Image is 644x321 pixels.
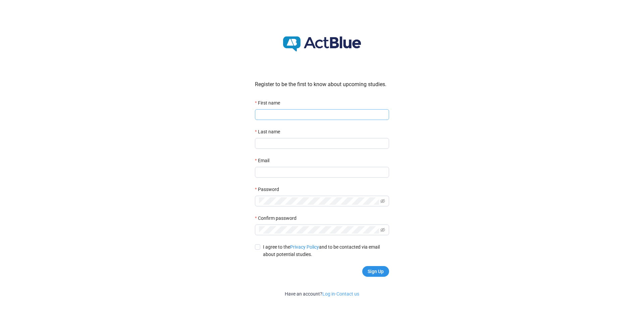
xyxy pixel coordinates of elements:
[268,23,376,61] img: Logo
[380,228,385,232] span: eye-invisible
[380,199,385,203] span: eye-invisible
[255,99,280,107] label: First name
[260,243,389,258] span: I agree to the and to be contacted via email about potential studies.
[336,291,359,297] a: Contact us
[259,226,379,234] input: Confirm password
[255,167,389,178] input: Email
[362,266,389,277] button: Sign Up
[255,186,279,193] label: Password
[255,80,389,88] div: Register to be the first to know about upcoming studies.
[255,128,280,135] label: Last name
[255,157,269,164] label: Email
[255,214,297,222] label: Confirm password
[285,285,359,298] div: Have an account? ·
[255,109,389,120] input: First name
[255,138,389,149] input: Last name
[322,291,335,297] a: Log in
[259,197,379,205] input: Password
[290,244,319,250] a: Privacy Policy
